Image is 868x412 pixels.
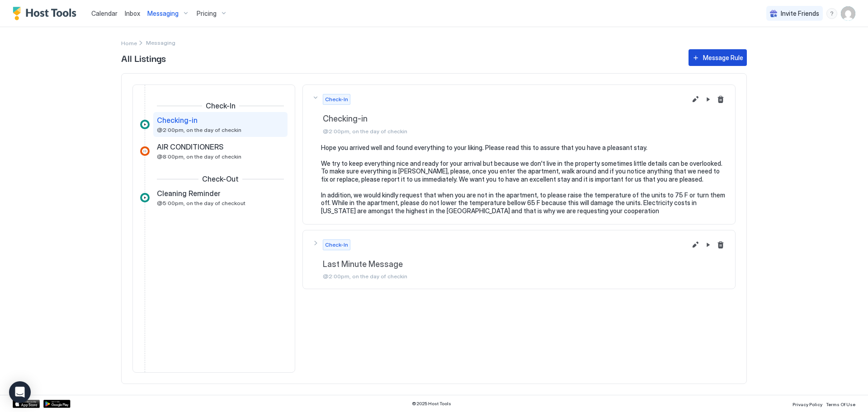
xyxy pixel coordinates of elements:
div: User profile [841,6,855,21]
span: All Listings [121,51,679,65]
span: Terms Of Use [826,402,855,407]
button: Delete message rule [715,94,726,105]
span: Home [121,40,137,47]
span: Last Minute Message [323,259,686,270]
section: Check-InChecking-in@2:00pm, on the day of checkinEdit message rulePause Message RuleDelete messag... [303,144,735,224]
a: Privacy Policy [793,399,822,408]
span: Invite Friends [781,9,819,18]
span: Pricing [197,9,217,18]
span: Privacy Policy [793,402,822,407]
button: Pause Message Rule [703,239,713,250]
span: @8:00pm, on the day of checkin [157,153,241,160]
a: Home [121,38,137,47]
div: Breadcrumb [121,38,137,47]
button: Edit message rule [690,239,701,250]
a: Terms Of Use [826,399,855,408]
span: Check-In [325,95,348,103]
span: @2:00pm, on the day of checkin [323,273,686,280]
button: Check-InLast Minute Message@2:00pm, on the day of checkinEdit message rulePause Message RuleDelet... [303,230,735,289]
a: Host Tools Logo [13,7,80,20]
button: Edit message rule [690,94,701,105]
span: Messaging [147,9,179,18]
span: Cleaning Reminder [157,189,221,198]
a: App Store [13,400,40,408]
div: menu [826,8,837,19]
span: @5:00pm, on the day of checkout [157,200,245,206]
span: © 2025 Host Tools [412,401,451,407]
button: Check-InChecking-in@2:00pm, on the day of checkinEdit message rulePause Message RuleDelete messag... [303,85,735,144]
span: Check-In [325,241,348,249]
button: Pause Message Rule [703,94,713,105]
a: Calendar [91,9,118,18]
span: Check-Out [202,174,239,183]
span: Checking-in [157,116,198,125]
span: AIR CONDITIONERS [157,142,223,151]
span: @2:00pm, on the day of checkin [157,126,241,133]
pre: Hope you arrived well and found everything to your liking. Please read this to assure that you ha... [321,144,726,215]
span: Check-In [206,101,236,110]
div: Open Intercom Messenger [9,381,31,403]
div: Message Rule [703,53,743,62]
span: Breadcrumb [146,39,175,46]
span: Checking-in [323,114,686,124]
span: Inbox [125,9,140,17]
span: @2:00pm, on the day of checkin [323,128,686,135]
span: Calendar [91,9,118,17]
a: Inbox [125,9,140,18]
button: Delete message rule [715,239,726,250]
button: Message Rule [689,49,747,66]
a: Google Play Store [43,400,71,408]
